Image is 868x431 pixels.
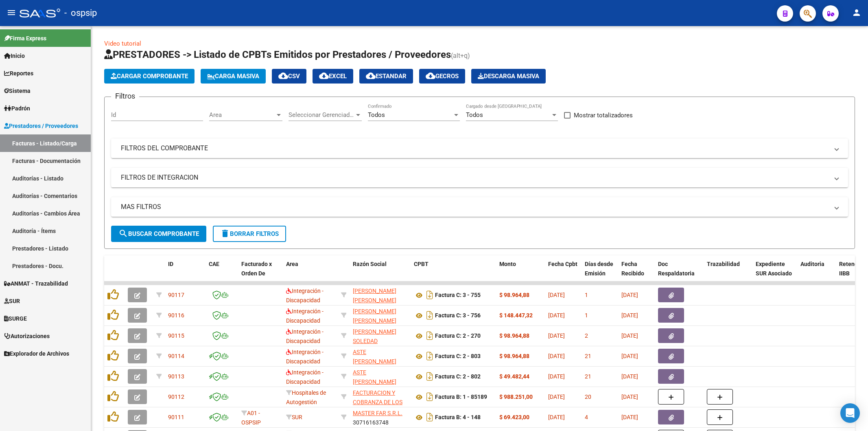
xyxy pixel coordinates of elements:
[435,333,481,339] strong: Factura C: 2 - 270
[752,255,797,291] datatable-header-cell: Expediente SUR Asociado
[353,288,396,303] span: [PERSON_NAME] [PERSON_NAME]
[104,49,451,60] span: PRESTADORES -> Listado de CPBTs Emitidos por Prestadores / Proveedores
[289,111,354,119] span: Seleccionar Gerenciador
[499,353,529,359] strong: $ 98.964,88
[111,168,848,187] mat-expansion-panel-header: FILTROS DE INTEGRACION
[499,312,533,319] strong: $ 148.447,32
[548,261,577,267] span: Fecha Cpbt
[800,261,824,267] span: Auditoria
[168,332,184,339] span: 90115
[4,51,25,60] span: Inicio
[241,410,261,426] span: A01 - OSPSIP
[220,230,279,237] span: Borrar Filtros
[319,73,347,80] span: EXCEL
[353,328,396,344] span: [PERSON_NAME] SOLEDAD
[548,292,565,298] span: [DATE]
[4,34,46,43] span: Firma Express
[499,394,533,400] strong: $ 988.251,00
[618,255,655,291] datatable-header-cell: Fecha Recibido
[424,370,435,383] i: Descargar documento
[111,197,848,217] mat-expansion-panel-header: MAS FILTROS
[585,414,588,420] span: 4
[585,312,588,319] span: 1
[111,139,848,158] mat-expansion-panel-header: FILTROS DEL COMPROBANTE
[621,353,638,359] span: [DATE]
[220,229,230,238] mat-icon: delete
[111,226,206,242] button: Buscar Comprobante
[118,230,199,237] span: Buscar Comprobante
[424,329,435,342] i: Descargar documento
[353,369,396,385] span: ASTE [PERSON_NAME]
[4,297,20,306] span: SUR
[313,69,353,84] button: EXCEL
[165,255,206,291] datatable-header-cell: ID
[548,394,565,400] span: [DATE]
[111,73,188,80] span: Cargar Comprobante
[168,373,184,380] span: 90113
[64,4,97,22] span: - ospsip
[121,173,829,182] mat-panel-title: FILTROS DE INTEGRACION
[286,261,298,267] span: Area
[286,328,324,344] span: Integración - Discapacidad
[424,350,435,363] i: Descargar documento
[435,353,481,360] strong: Factura C: 2 - 803
[168,261,173,267] span: ID
[168,353,184,359] span: 90114
[411,255,496,291] datatable-header-cell: CPBT
[283,255,338,291] datatable-header-cell: Area
[471,69,546,84] button: Descarga Masiva
[286,349,324,365] span: Integración - Discapacidad
[286,389,326,405] span: Hospitales de Autogestión
[621,394,638,400] span: [DATE]
[545,255,582,291] datatable-header-cell: Fecha Cpbt
[621,261,644,277] span: Fecha Recibido
[4,314,27,323] span: SURGE
[4,86,31,95] span: Sistema
[424,288,435,301] i: Descargar documento
[111,90,139,102] h3: Filtros
[424,390,435,403] i: Descargar documento
[278,73,300,80] span: CSV
[499,261,516,267] span: Monto
[585,373,591,380] span: 21
[353,388,407,405] div: 30715497456
[4,332,50,341] span: Autorizaciones
[435,374,481,380] strong: Factura C: 2 - 802
[499,373,529,380] strong: $ 49.482,44
[548,312,565,319] span: [DATE]
[209,261,219,267] span: CAE
[104,69,195,84] button: Cargar Comprobante
[426,73,459,80] span: Gecros
[4,104,30,113] span: Padrón
[7,8,16,18] mat-icon: menu
[658,261,695,277] span: Doc Respaldatoria
[168,394,184,400] span: 90112
[499,414,529,420] strong: $ 69.423,00
[4,69,33,78] span: Reportes
[359,69,413,84] button: Estandar
[353,410,402,416] span: MASTER FAR S.R.L.
[839,261,866,277] span: Retencion IIBB
[499,292,529,298] strong: $ 98.964,88
[574,110,633,120] span: Mostrar totalizadores
[707,261,740,267] span: Trazabilidad
[840,403,860,423] div: Open Intercom Messenger
[621,373,638,380] span: [DATE]
[424,309,435,322] i: Descargar documento
[353,368,407,385] div: 27291222671
[426,71,435,81] mat-icon: cloud_download
[621,292,638,298] span: [DATE]
[548,332,565,339] span: [DATE]
[201,69,266,84] button: Carga Masiva
[496,255,545,291] datatable-header-cell: Monto
[353,261,387,267] span: Razón Social
[286,288,324,303] span: Integración - Discapacidad
[4,279,68,288] span: ANMAT - Trazabilidad
[435,414,481,421] strong: Factura B: 4 - 148
[366,71,376,81] mat-icon: cloud_download
[621,414,638,420] span: [DATE]
[121,202,829,211] mat-panel-title: MAS FILTROS
[585,292,588,298] span: 1
[286,414,302,420] span: SUR
[350,255,411,291] datatable-header-cell: Razón Social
